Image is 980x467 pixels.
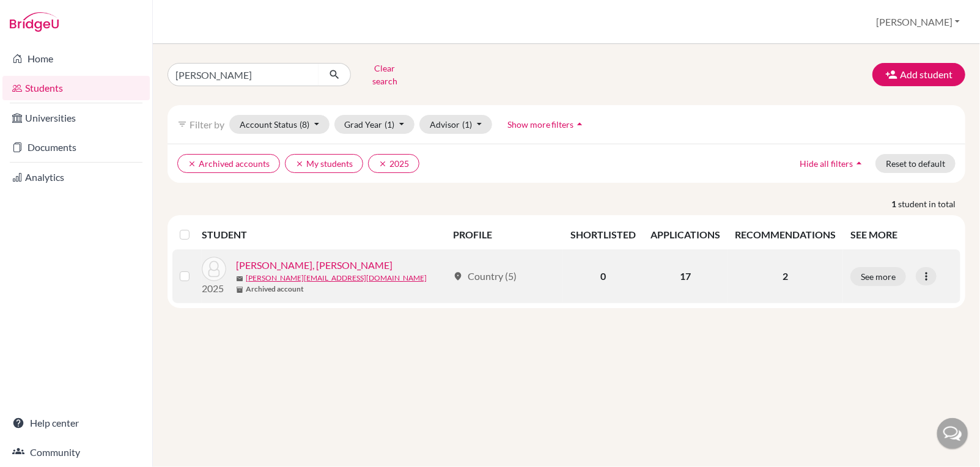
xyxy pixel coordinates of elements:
[295,160,304,168] i: clear
[446,220,563,249] th: PROFILE
[385,119,395,130] span: (1)
[2,106,150,130] a: Universities
[10,12,59,32] img: Bridge-U
[735,269,836,284] p: 2
[202,257,226,281] img: Pamurahardjo, Michael Nathan
[168,63,319,86] input: Find student by name...
[872,63,965,86] button: Add student
[643,220,728,249] th: APPLICATIONS
[229,115,330,134] button: Account Status(8)
[177,154,280,173] button: clearArchived accounts
[850,267,906,286] button: See more
[843,220,960,249] th: SEE MORE
[563,220,643,249] th: SHORTLISTED
[2,411,150,435] a: Help center
[789,154,875,173] button: Hide all filtersarrow_drop_up
[453,271,463,281] span: location_on
[334,115,415,134] button: Grad Year(1)
[190,119,224,130] span: Filter by
[853,157,865,169] i: arrow_drop_up
[202,220,446,249] th: STUDENT
[643,249,728,303] td: 17
[368,154,419,173] button: clear2025
[188,160,196,168] i: clear
[497,115,597,134] button: Show more filtersarrow_drop_up
[285,154,363,173] button: clearMy students
[177,119,187,129] i: filter_list
[351,59,419,90] button: Clear search
[898,197,965,210] span: student in total
[875,154,956,173] button: Reset to default
[2,135,150,160] a: Documents
[800,158,853,169] span: Hide all filters
[2,76,150,100] a: Students
[246,273,427,284] a: [PERSON_NAME][EMAIL_ADDRESS][DOMAIN_NAME]
[236,286,243,293] span: inventory_2
[574,118,586,130] i: arrow_drop_up
[507,119,574,130] span: Show more filters
[453,269,517,284] div: Country (5)
[728,220,843,249] th: RECOMMENDATIONS
[419,115,492,134] button: Advisor(1)
[202,281,226,296] p: 2025
[2,165,150,189] a: Analytics
[378,160,387,168] i: clear
[246,284,304,295] b: Archived account
[891,197,898,210] strong: 1
[28,9,53,20] span: Help
[563,249,643,303] td: 0
[871,10,965,34] button: [PERSON_NAME]
[2,46,150,71] a: Home
[2,440,150,465] a: Community
[300,119,309,130] span: (8)
[462,119,472,130] span: (1)
[236,275,243,282] span: mail
[236,258,392,273] a: [PERSON_NAME], [PERSON_NAME]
